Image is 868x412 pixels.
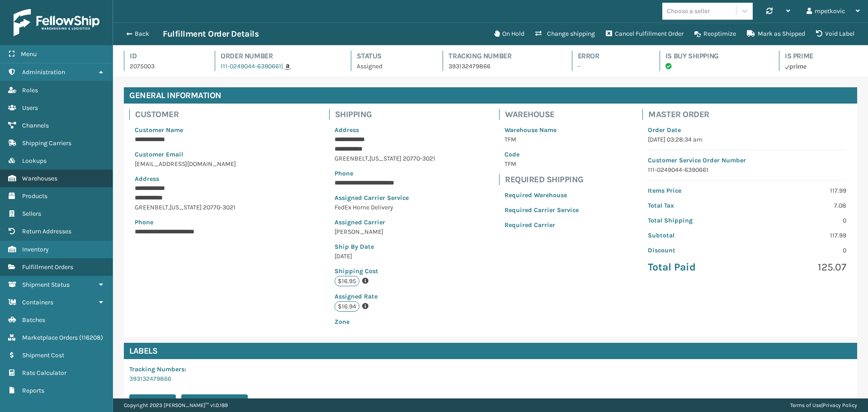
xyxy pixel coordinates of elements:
span: Roles [22,86,38,94]
i: Mark as Shipped [747,30,755,37]
button: Void Label [811,25,860,43]
span: Menu [21,50,37,58]
p: Copyright 2023 [PERSON_NAME]™ v 1.0.189 [124,398,228,412]
p: [EMAIL_ADDRESS][DOMAIN_NAME] [135,159,265,169]
p: 7.08 [753,201,846,210]
h3: Fulfillment Order Details [163,28,259,39]
p: - [578,62,643,71]
h4: Warehouse [505,109,584,120]
span: , [168,204,170,211]
p: Total Shipping [648,216,741,225]
button: Cancel Fulfillment Order [600,25,689,43]
p: Assigned Carrier [335,218,435,227]
span: ( 116208 ) [79,334,103,341]
p: 111-0249044-6390661 [648,165,846,175]
a: 111-0249044-6390661 [221,62,281,70]
h4: Labels [124,343,857,359]
button: Mark as Shipped [741,25,811,43]
p: Subtotal [648,231,741,240]
button: Reoptimize [689,25,741,43]
h4: Master Order [648,109,852,120]
span: Return Addresses [22,227,71,235]
p: [DATE] [335,251,435,261]
h4: Is Prime [785,51,857,62]
p: 117.99 [753,186,846,195]
p: Phone [135,218,265,227]
h4: Order Number [221,51,335,62]
h4: Customer [135,109,270,120]
span: Address [135,175,159,183]
span: 20770-3021 [403,155,435,162]
span: Marketplace Orders [22,334,78,341]
p: $16.95 [335,276,359,286]
span: Address [335,126,359,134]
span: Shipment Cost [22,351,64,359]
button: Print Label [129,394,176,411]
p: Total Tax [648,201,741,210]
p: Assigned Rate [335,292,435,301]
p: Ship By Date [335,242,435,251]
h4: Id [130,51,198,62]
span: [US_STATE] [369,155,401,162]
p: FedEx Home Delivery [335,203,435,212]
span: Users [22,104,38,112]
p: [DATE] 03:28:34 am [648,135,846,144]
h4: Is Buy Shipping [665,51,763,62]
button: Back [121,30,163,38]
p: Warehouse Name [505,125,579,135]
p: Code [505,150,579,159]
p: Customer Service Order Number [648,156,846,165]
span: Shipping Carriers [22,139,71,147]
span: Containers [22,298,53,306]
span: [US_STATE] [170,204,202,211]
p: Zone [335,317,435,327]
p: Shipping Cost [335,266,435,276]
span: Fulfillment Orders [22,263,73,271]
img: logo [14,9,99,36]
span: Lookups [22,157,47,165]
p: Customer Email [135,150,265,159]
p: Required Carrier Service [505,205,579,215]
p: 393132479866 [448,62,555,71]
span: Administration [22,68,65,76]
span: GREENBELT [135,204,168,211]
h4: Tracking Number [448,51,555,62]
p: 2075003 [130,62,198,71]
p: TFM [505,159,579,169]
p: Total Paid [648,260,741,274]
i: Reoptimize [694,31,701,38]
p: $16.94 [335,301,359,312]
span: Products [22,192,47,200]
span: Channels [22,122,49,129]
p: [PERSON_NAME] [335,227,435,237]
i: Change shipping [535,30,542,37]
a: | [281,62,291,70]
h4: Error [578,51,643,62]
a: Terms of Use [790,402,821,408]
h4: Shipping [335,109,441,120]
i: On Hold [494,30,500,37]
p: 0 [753,216,846,225]
h4: Required Shipping [505,174,584,185]
p: Assigned Carrier Service [335,193,435,203]
div: Choose a seller [667,6,710,16]
span: Warehouses [22,175,57,182]
i: VOIDLABEL [816,30,822,37]
span: Inventory [22,246,49,253]
button: On Hold [489,25,530,43]
p: TFM [505,135,579,144]
p: Required Carrier [505,220,579,230]
p: 117.99 [753,231,846,240]
span: 20770-3021 [203,204,236,211]
span: Rate Calculator [22,369,66,377]
span: Tracking Numbers : [129,365,186,373]
span: | [281,62,283,70]
p: Phone [335,169,435,178]
p: Customer Name [135,125,265,135]
a: 393132479866 [129,375,171,383]
i: Cancel Fulfillment Order [606,30,612,37]
span: Sellers [22,210,41,218]
h4: General Information [124,87,857,104]
span: , [368,155,369,162]
div: | [790,398,857,412]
